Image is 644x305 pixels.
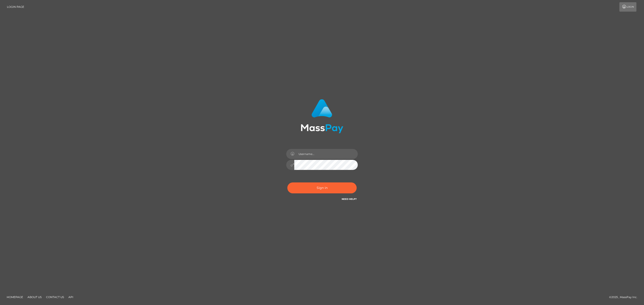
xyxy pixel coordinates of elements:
div: © 2025 , MassPay Inc. [609,295,641,300]
a: Need Help? [342,198,357,201]
a: Contact Us [44,294,66,301]
a: About Us [26,294,43,301]
a: API [67,294,75,301]
img: MassPay Login [301,99,343,133]
a: Homepage [5,294,25,301]
a: Login Page [7,2,24,12]
a: Login [619,2,636,12]
button: Sign in [287,182,357,193]
input: Username... [294,149,358,159]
